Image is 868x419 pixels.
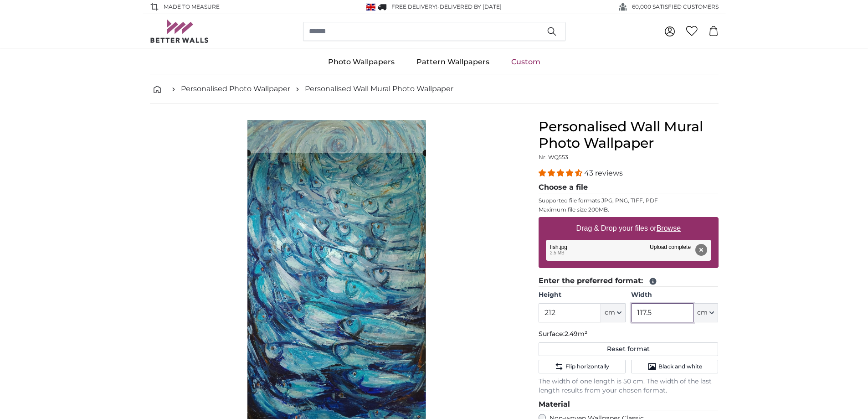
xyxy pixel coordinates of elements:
button: cm [601,303,626,322]
img: United Kingdom [366,4,375,10]
span: cm [605,308,615,317]
button: Black and white [631,360,718,373]
span: 43 reviews [584,169,623,177]
button: cm [693,303,718,322]
span: Made to Measure [164,3,220,11]
a: Custom [500,50,551,74]
a: Pattern Wallpapers [406,50,500,74]
button: Reset format [539,342,719,356]
span: 4.40 stars [539,169,584,177]
span: FREE delivery! [391,3,437,10]
span: 60,000 SATISFIED CUSTOMERS [632,3,719,11]
legend: Choose a file [539,182,719,193]
u: Browse [657,224,681,232]
img: Betterwalls [150,20,209,43]
span: Nr. WQ553 [539,154,568,160]
nav: breadcrumbs [150,74,719,104]
p: Surface: [539,330,719,339]
legend: Enter the preferred format: [539,275,719,287]
h1: Personalised Wall Mural Photo Wallpaper [539,119,719,151]
span: Flip horizontally [565,363,609,370]
legend: Material [539,399,719,410]
span: 2.49m² [565,330,587,338]
a: Personalised Photo Wallpaper [181,83,290,94]
a: Photo Wallpapers [317,50,406,74]
span: Delivered by [DATE] [440,3,502,10]
span: Black and white [658,363,702,370]
span: cm [697,308,708,317]
p: The width of one length is 50 cm. The width of the last length results from your chosen format. [539,377,719,395]
label: Drag & Drop your files or [572,219,684,238]
p: Maximum file size 200MB. [539,206,719,213]
span: - [437,3,502,10]
p: Supported file formats JPG, PNG, TIFF, PDF [539,197,719,204]
label: Height [539,290,626,300]
button: Flip horizontally [539,360,626,373]
label: Width [631,290,718,300]
a: Personalised Wall Mural Photo Wallpaper [305,83,453,94]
